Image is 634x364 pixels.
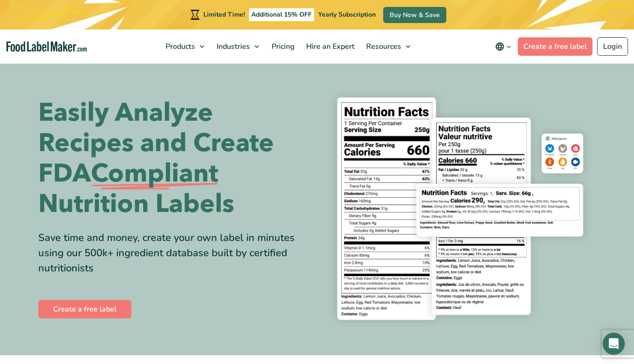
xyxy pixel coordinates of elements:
span: Industries [214,41,251,52]
a: Hire an Expert [301,29,358,64]
span: Limited Time! [203,10,245,19]
a: Buy Now & Save [383,7,446,23]
h1: Easily Analyze Recipes and Create FDA Nutrition Labels [38,98,310,219]
a: Create a free label [38,300,131,318]
a: Industries [211,29,264,64]
span: Yearly Subscription [318,10,376,19]
a: Pricing [266,29,298,64]
span: Resources [363,41,402,52]
a: Create a free label [518,37,593,56]
div: Save time and money, create your own label in minutes using our 500k+ ingredient database built b... [38,230,310,276]
div: Open Intercom Messenger [603,333,625,355]
span: Additional 15% OFF [249,8,314,21]
a: Login [597,37,628,56]
span: Hire an Expert [303,41,356,52]
a: Resources [361,29,415,64]
span: Products [163,41,196,52]
span: Compliant [91,159,218,189]
span: Pricing [269,41,296,52]
a: Products [160,29,209,64]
